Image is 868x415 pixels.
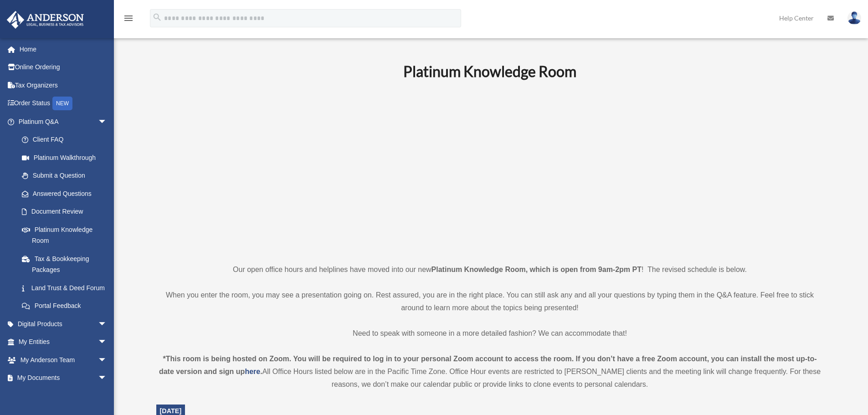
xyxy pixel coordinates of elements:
[245,368,260,375] a: here
[13,220,116,250] a: Platinum Knowledge Room
[123,16,134,24] a: menu
[6,351,121,369] a: My Anderson Teamarrow_drop_down
[6,333,121,351] a: My Entitiesarrow_drop_down
[159,355,817,375] strong: *This room is being hosted on Zoom. You will be required to log in to your personal Zoom account ...
[13,203,121,221] a: Document Review
[13,184,121,203] a: Answered Questions
[260,368,262,375] strong: .
[52,97,72,110] div: NEW
[13,279,121,297] a: Land Trust & Deed Forum
[156,263,824,276] p: Our open office hours and helplines have moved into our new ! The revised schedule is below.
[156,289,824,314] p: When you enter the room, you may see a presentation going on. Rest assured, you are in the right ...
[160,407,182,415] span: [DATE]
[98,369,116,388] span: arrow_drop_down
[98,315,116,333] span: arrow_drop_down
[98,113,116,131] span: arrow_drop_down
[431,266,642,273] strong: Platinum Knowledge Room, which is open from 9am-2pm PT
[156,327,824,340] p: Need to speak with someone in a more detailed fashion? We can accommodate that!
[4,11,87,29] img: Anderson Advisors Platinum Portal
[152,12,162,22] i: search
[98,333,116,352] span: arrow_drop_down
[6,113,121,131] a: Platinum Q&Aarrow_drop_down
[6,40,121,58] a: Home
[6,315,121,333] a: Digital Productsarrow_drop_down
[13,131,121,149] a: Client FAQ
[847,11,861,25] img: User Pic
[6,94,121,113] a: Order StatusNEW
[13,167,121,185] a: Submit a Question
[353,92,627,246] iframe: 231110_Toby_KnowledgeRoom
[123,13,134,24] i: menu
[13,250,121,279] a: Tax & Bookkeeping Packages
[98,351,116,369] span: arrow_drop_down
[6,76,121,94] a: Tax Organizers
[6,369,121,387] a: My Documentsarrow_drop_down
[403,62,576,80] b: Platinum Knowledge Room
[13,149,121,167] a: Platinum Walkthrough
[156,353,824,391] div: All Office Hours listed below are in the Pacific Time Zone. Office Hour events are restricted to ...
[13,297,121,315] a: Portal Feedback
[6,58,121,77] a: Online Ordering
